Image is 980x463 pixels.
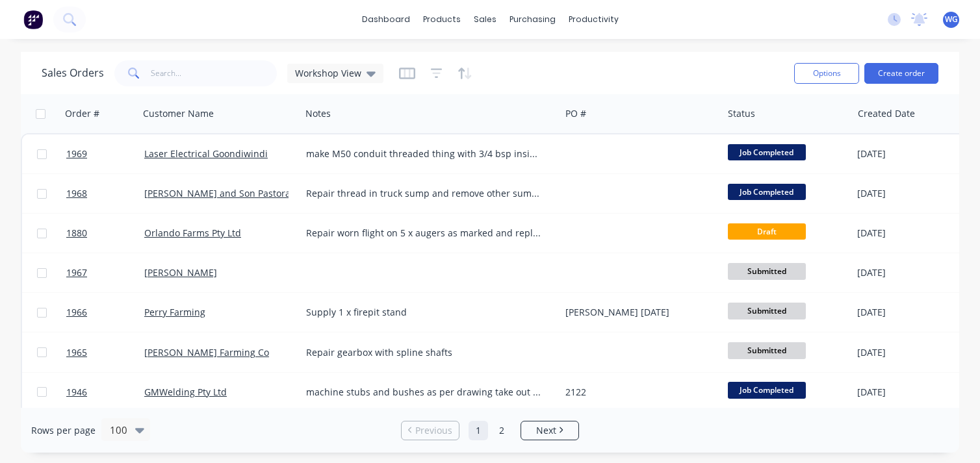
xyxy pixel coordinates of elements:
div: Notes [305,107,331,120]
a: Page 1 is your current page [469,421,488,440]
img: Factory [23,10,43,29]
button: Create order [864,63,938,84]
div: purchasing [503,10,562,29]
span: Workshop View [295,66,361,80]
a: Laser Electrical Goondiwindi [144,147,268,160]
span: 1946 [66,386,87,399]
span: 1968 [66,187,87,200]
div: [DATE] [857,306,954,319]
div: Repair worn flight on 5 x augers as marked and replace worn ends [306,227,543,240]
a: [PERSON_NAME] Farming Co [144,346,269,358]
a: 1880 [66,214,144,253]
span: Job Completed [728,184,806,200]
a: Perry Farming [144,306,205,318]
ul: Pagination [396,421,584,440]
a: 1969 [66,134,144,173]
div: [DATE] [857,147,954,160]
div: Order # [65,107,99,120]
span: 1965 [66,346,87,359]
a: Orlando Farms Pty Ltd [144,227,241,239]
div: Repair thread in truck sump and remove other sump plug that was stuck shouldnt have taken as long... [306,187,543,200]
span: Submitted [728,263,806,279]
a: 1966 [66,293,144,332]
span: Previous [415,424,452,437]
a: Next page [521,424,578,437]
div: [DATE] [857,266,954,279]
a: [PERSON_NAME] [144,266,217,279]
span: 1966 [66,306,87,319]
span: Job Completed [728,144,806,160]
span: Draft [728,223,806,240]
div: Created Date [858,107,915,120]
a: 1968 [66,174,144,213]
a: GMWelding Pty Ltd [144,386,227,398]
span: WG [945,14,958,25]
span: Rows per page [31,424,96,437]
div: [PERSON_NAME] [DATE] [565,306,710,319]
a: 1967 [66,253,144,292]
div: machine stubs and bushes as per drawing take out key to 3/8 in [PERSON_NAME] and press and weld i... [306,386,543,399]
div: Supply 1 x firepit stand [306,306,543,319]
a: Page 2 [492,421,511,440]
div: [DATE] [857,187,954,200]
span: 1969 [66,147,87,160]
span: Job Completed [728,382,806,398]
a: [PERSON_NAME] and Son Pastoral [144,187,293,199]
a: Previous page [402,424,459,437]
a: dashboard [355,10,417,29]
div: productivity [562,10,625,29]
span: 1967 [66,266,87,279]
a: 1965 [66,333,144,372]
div: 2122 [565,386,710,399]
div: products [417,10,467,29]
span: Next [536,424,556,437]
div: [DATE] [857,227,954,240]
div: sales [467,10,503,29]
div: Repair gearbox with spline shafts [306,346,543,359]
input: Search... [151,60,277,86]
span: Submitted [728,342,806,358]
button: Options [794,63,859,84]
span: Submitted [728,303,806,319]
div: PO # [565,107,586,120]
span: 1880 [66,227,87,240]
div: make M50 conduit threaded thing with 3/4 bsp inside thread the M32 conduit threaded onto supplied... [306,147,543,160]
div: [DATE] [857,346,954,359]
div: Status [728,107,755,120]
div: [DATE] [857,386,954,399]
a: 1946 [66,373,144,412]
div: Customer Name [143,107,214,120]
h1: Sales Orders [42,67,104,79]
